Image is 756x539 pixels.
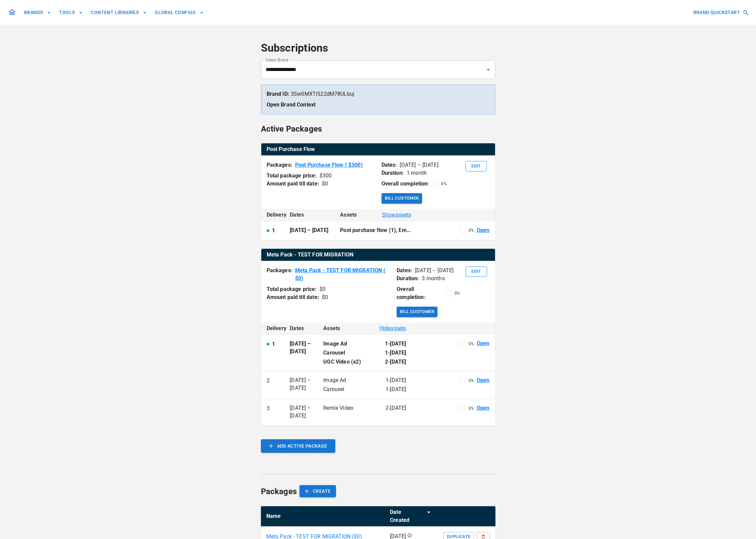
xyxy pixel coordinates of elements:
[386,404,406,412] p: 2 - [DATE]
[386,386,406,393] p: 1 - [DATE]
[261,249,495,261] th: Meta Pack - TEST FOR MIGRATION
[691,6,751,19] button: BRAND QUICKSTART
[415,266,454,275] p: [DATE] – [DATE]
[382,161,397,169] p: Dates:
[323,404,353,412] p: Remix Video
[284,221,335,240] td: [DATE] – [DATE]
[382,180,429,188] p: Overall completion:
[386,377,406,384] p: 1 - [DATE]
[21,6,54,19] button: BRANDS
[267,404,270,412] p: 3
[261,209,285,221] th: Delivery
[477,404,490,412] a: Open
[469,405,474,411] p: 0 %
[340,227,411,234] p: Post purchase flow (1), Email setup (1)
[267,285,317,293] p: Total package price:
[380,324,406,332] span: Hide assets
[261,506,385,527] th: Name
[466,266,487,277] button: Edit
[261,123,322,135] h6: Active Packages
[385,340,406,348] p: 1 - [DATE]
[261,322,285,335] th: Delivery
[323,324,406,332] div: Assets
[322,180,328,188] div: $ 0
[261,485,297,498] h6: Packages
[477,340,490,348] a: Open
[267,172,317,180] p: Total package price:
[477,227,490,234] a: Open
[284,209,335,221] th: Dates
[261,439,335,453] button: ADD ACTIVE PACKAGE
[267,161,292,169] p: Packages:
[397,275,419,283] p: Duration:
[299,485,336,497] button: CREATE
[484,65,493,74] button: Open
[323,340,347,348] p: Image Ad
[56,6,85,19] button: TOOLS
[267,293,319,301] p: Amount paid till date:
[390,508,422,524] div: Date Created
[400,161,438,169] p: [DATE] – [DATE]
[295,161,363,169] a: Post Purchase Flow ( $300)
[284,371,318,399] td: [DATE] – [DATE]
[407,169,427,177] p: 1 month
[284,334,318,371] td: [DATE] – [DATE]
[469,227,474,233] p: 0 %
[397,285,442,301] p: Overall completion:
[267,266,292,283] p: Packages:
[88,6,149,19] button: CONTENT LIBRARIES
[267,91,289,97] strong: Brand ID:
[323,349,345,357] p: Carousel
[455,290,460,296] p: 0 %
[323,377,346,384] p: Image Ad
[385,349,406,357] p: 1 - [DATE]
[267,90,490,98] p: 3Sw0MXTl522dM78ULbuj
[465,161,487,171] button: Edit
[320,285,326,293] div: $ 0
[261,143,495,156] table: active packages table
[340,211,411,219] div: Assets
[284,322,318,335] th: Dates
[272,340,275,348] p: 1
[272,227,275,235] p: 1
[397,307,437,317] button: Bill Customer
[266,57,288,63] label: Select Brand
[323,358,361,366] p: UGC Video (x2)
[469,378,474,384] p: 0 %
[441,181,446,187] p: 0 %
[261,249,495,261] table: active packages table
[382,211,411,219] span: Show assets
[320,172,332,180] div: $ 300
[284,399,318,426] td: [DATE] – [DATE]
[382,169,404,177] p: Duration:
[267,180,319,188] p: Amount paid till date:
[422,275,444,283] p: 3 months
[267,377,270,385] p: 2
[397,266,412,275] p: Dates:
[261,42,495,55] h4: Subscriptions
[477,377,490,384] a: Open
[382,193,422,204] button: Bill Customer
[295,266,391,283] a: Meta Pack - TEST FOR MIGRATION ( $0)
[469,341,474,347] p: 0 %
[267,101,316,108] a: Open Brand Context
[152,6,206,19] button: GLOBAL CONFIGS
[323,386,344,393] p: Carousel
[322,293,328,301] div: $ 0
[261,143,495,156] th: Post Purchase Flow
[385,358,406,366] p: 2 - [DATE]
